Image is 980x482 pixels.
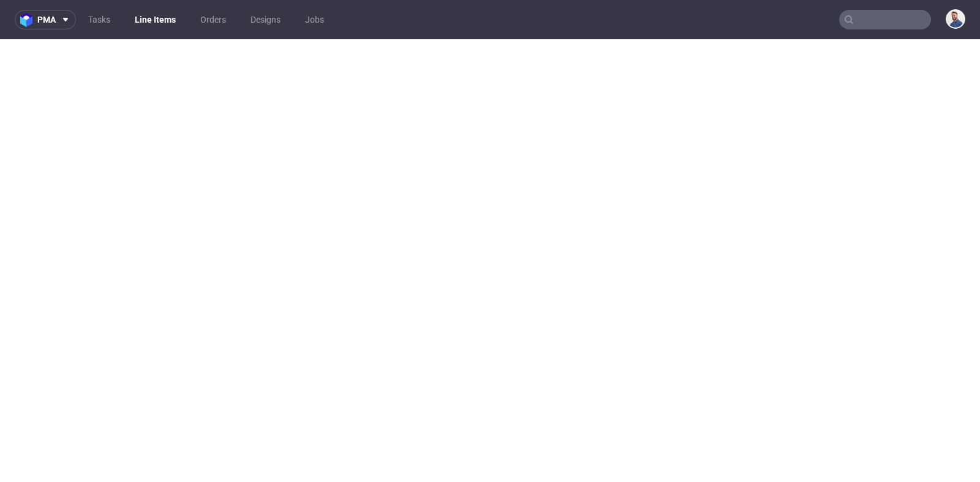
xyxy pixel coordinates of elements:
[20,13,37,27] img: logo
[243,10,288,29] a: Designs
[127,10,183,29] a: Line Items
[15,10,76,29] button: pma
[81,10,118,29] a: Tasks
[947,10,964,28] img: Michał Rachański
[193,10,233,29] a: Orders
[37,15,56,24] span: pma
[298,10,331,29] a: Jobs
